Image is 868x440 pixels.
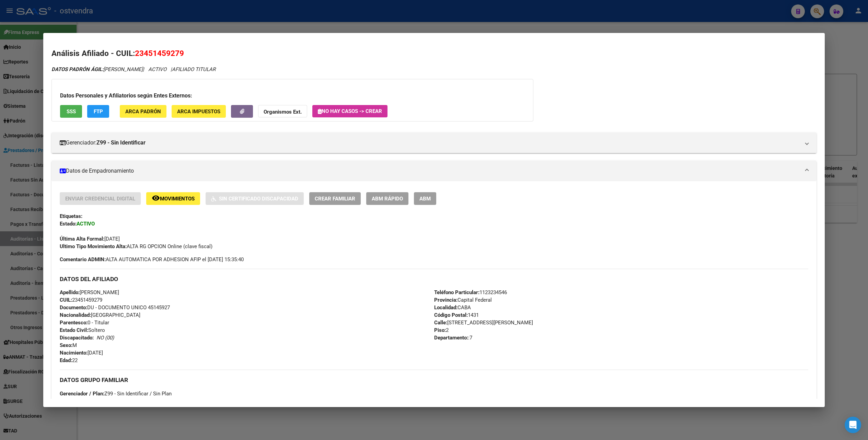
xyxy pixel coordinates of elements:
strong: Piso: [434,327,446,333]
strong: Nacionalidad: [60,312,91,318]
strong: Gerenciador / Plan: [60,391,104,397]
span: ARCA Impuestos [177,108,220,115]
button: ABM [414,192,436,205]
strong: Nacimiento: [60,350,88,356]
span: ALTA AUTOMATICA POR ADHESION AFIP el [DATE] 15:35:40 [60,256,244,263]
span: 22 [60,357,78,363]
mat-expansion-panel-header: Datos de Empadronamiento [51,161,816,181]
strong: Localidad: [434,304,458,311]
strong: Discapacitado: [60,335,94,341]
span: [DATE] [60,350,103,356]
span: Crear Familiar [315,196,355,202]
span: ALTA RG OPCION Online (clave fiscal) [60,243,212,250]
strong: Provincia: [434,297,458,303]
strong: Parentesco: [60,320,88,326]
h2: Análisis Afiliado - CUIL: [51,48,816,59]
strong: CUIL: [60,297,72,303]
strong: Estado: [60,221,77,227]
span: Z99 - Sin Identificar / Sin Plan [60,391,172,397]
span: [STREET_ADDRESS][PERSON_NAME] [434,320,533,326]
button: No hay casos -> Crear [312,105,387,117]
span: 0 - Titular [60,320,109,326]
strong: Z99 - Sin Identificar [96,139,146,147]
span: 1123234546 [434,289,507,296]
button: Sin Certificado Discapacidad [206,192,304,205]
strong: Etiquetas: [60,213,82,219]
span: [GEOGRAPHIC_DATA] [60,312,140,318]
span: [PERSON_NAME] [51,66,143,72]
strong: Documento: [60,304,87,311]
strong: Comentario ADMIN: [60,256,106,263]
span: SSS [67,108,76,115]
button: Crear Familiar [309,192,361,205]
strong: Organismos Ext. [264,109,302,115]
span: 23451459279 [135,49,184,58]
strong: Calle: [434,320,447,326]
strong: Última Alta Formal: [60,236,104,242]
span: ARCA Padrón [125,108,161,115]
span: Soltero [60,327,105,333]
span: ABM [419,196,431,202]
span: :7 [434,335,472,341]
strong: Empleador: [60,398,85,404]
span: Enviar Credencial Digital [65,196,135,202]
button: Organismos Ext. [258,105,307,118]
mat-icon: remove_red_eye [152,194,160,202]
h3: DATOS DEL AFILIADO [60,275,808,283]
strong: Edad: [60,357,72,363]
mat-expansion-panel-header: Gerenciador:Z99 - Sin Identificar [51,132,816,153]
strong: DATOS PADRÓN ÁGIL: [51,66,103,72]
button: Enviar Credencial Digital [60,192,141,205]
span: 2 [434,327,449,333]
strong: Estado Civil: [60,327,88,333]
strong: Sexo: [60,342,72,348]
button: FTP [87,105,109,118]
span: 23451459279 [60,297,102,303]
i: | ACTIVO | [51,66,216,72]
strong: Teléfono Particular: [434,289,479,296]
span: Movimientos [160,196,195,202]
span: [PERSON_NAME] [60,289,119,296]
strong: ACTIVO [77,221,95,227]
span: 30703738245 [88,398,118,404]
span: FTP [94,108,103,115]
mat-panel-title: Datos de Empadronamiento [60,167,800,175]
mat-panel-title: Gerenciador: [60,139,800,147]
h3: Datos Personales y Afiliatorios según Entes Externos: [60,92,525,100]
button: SSS [60,105,82,118]
strong: Código Postal: [434,312,468,318]
strong: Departamento: [434,335,468,341]
span: 1431 [434,312,479,318]
span: Capital Federal [434,297,492,303]
div: Open Intercom Messenger [845,417,861,433]
span: [DATE] [60,236,120,242]
strong: Apellido: [60,289,80,296]
button: Movimientos [146,192,200,205]
span: AFILIADO TITULAR [172,66,216,72]
span: Sin Certificado Discapacidad [219,196,298,202]
span: DU - DOCUMENTO UNICO 45145927 [60,304,170,311]
span: CABA [434,304,471,311]
i: NO (00) [96,335,114,341]
span: M [60,342,77,348]
span: ABM Rápido [372,196,403,202]
button: ARCA Impuestos [172,105,226,118]
h3: DATOS GRUPO FAMILIAR [60,376,808,384]
button: ABM Rápido [366,192,408,205]
strong: Ultimo Tipo Movimiento Alta: [60,243,127,250]
button: ARCA Padrón [120,105,166,118]
span: No hay casos -> Crear [318,108,382,114]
